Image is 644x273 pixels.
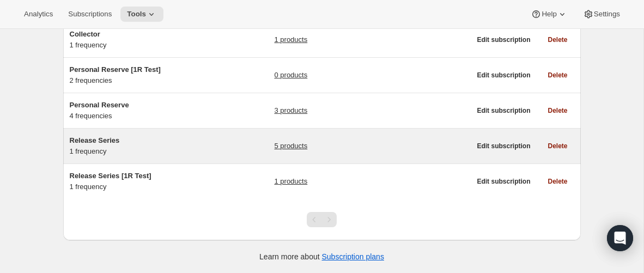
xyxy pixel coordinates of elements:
button: Edit subscription [470,68,537,83]
span: Settings [594,10,620,19]
span: Edit subscription [477,177,530,186]
span: Personal Reserve [70,101,129,109]
span: Subscriptions [68,10,112,19]
button: Edit subscription [470,32,537,47]
button: Tools [120,7,163,22]
span: Delete [548,71,567,80]
span: Help [542,10,556,19]
span: Personal Reserve [1R Test] [70,65,161,74]
span: Analytics [24,10,53,19]
button: Edit subscription [470,103,537,118]
span: Delete [548,142,567,150]
button: Delete [541,103,574,118]
span: Delete [548,106,567,115]
button: Analytics [17,7,59,22]
span: Edit subscription [477,71,530,80]
span: Edit subscription [477,106,530,115]
span: Delete [548,177,567,186]
a: 0 products [274,70,307,81]
p: Learn more about [259,251,384,262]
button: Delete [541,68,574,83]
div: 1 frequency [70,135,206,157]
div: 1 frequency [70,29,206,51]
button: Delete [541,32,574,47]
button: Settings [576,7,627,22]
span: Edit subscription [477,142,530,150]
div: Open Intercom Messenger [607,225,633,251]
span: Tools [127,10,146,19]
button: Help [524,7,574,22]
a: 1 products [274,176,307,187]
div: 1 frequency [70,171,206,192]
span: Release Series [70,136,120,144]
button: Delete [541,138,574,154]
button: Edit subscription [470,138,537,154]
div: 2 frequencies [70,64,206,86]
button: Edit subscription [470,174,537,189]
a: 3 products [274,105,307,116]
button: Subscriptions [62,7,118,22]
a: Subscription plans [322,252,384,261]
a: 5 products [274,141,307,151]
span: Delete [548,35,567,44]
span: Release Series [1R Test] [70,172,151,180]
a: 1 products [274,34,307,45]
nav: Pagination [307,212,337,227]
span: Edit subscription [477,35,530,44]
div: 4 frequencies [70,100,206,122]
span: Collector [70,30,100,38]
button: Delete [541,174,574,189]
